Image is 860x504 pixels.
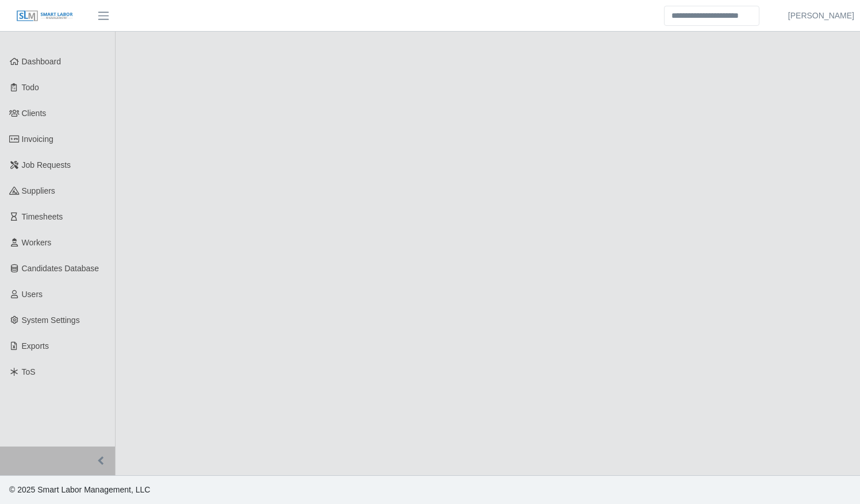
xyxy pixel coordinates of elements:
[22,109,47,118] span: Clients
[22,316,80,325] span: System Settings
[788,10,854,22] a: [PERSON_NAME]
[22,186,55,195] span: Suppliers
[22,83,39,92] span: Todo
[16,10,74,22] img: SLM Logo
[9,485,150,494] span: © 2025 Smart Labor Management, LLC
[22,341,49,351] span: Exports
[22,160,71,170] span: Job Requests
[664,6,759,26] input: Search
[22,290,43,299] span: Users
[22,134,53,144] span: Invoicing
[22,212,63,221] span: Timesheets
[22,57,62,66] span: Dashboard
[22,264,99,273] span: Candidates Database
[22,367,36,376] span: ToS
[22,238,52,247] span: Workers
